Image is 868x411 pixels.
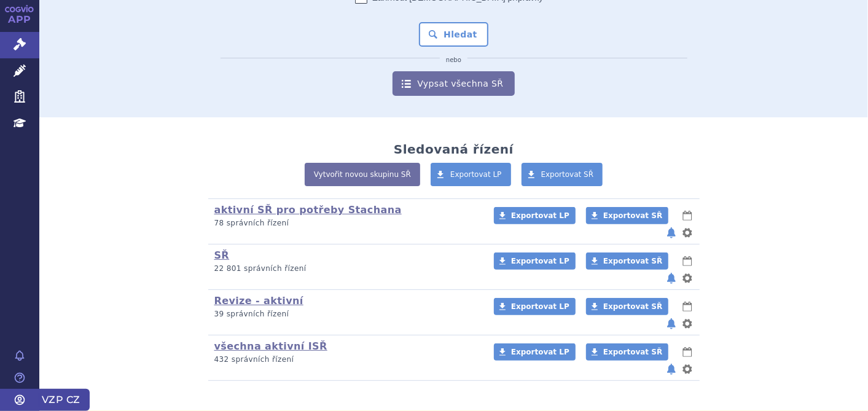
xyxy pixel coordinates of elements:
span: Exportovat SŘ [541,170,594,179]
button: Hledat [419,22,488,47]
button: nastavení [681,362,694,377]
a: Exportovat SŘ [586,207,668,224]
p: 39 správních řízení [214,309,478,319]
button: notifikace [665,225,678,240]
a: SŘ [214,249,230,261]
a: Exportovat SŘ [586,252,668,270]
button: notifikace [665,362,678,377]
a: Exportovat SŘ [586,298,668,315]
a: všechna aktivní ISŘ [214,340,327,352]
span: Exportovat SŘ [603,257,662,265]
h2: Sledovaná řízení [394,142,514,157]
button: nastavení [681,316,694,331]
button: lhůty [681,208,694,223]
p: 22 801 správních řízení [214,264,478,274]
span: Exportovat LP [511,211,569,220]
a: Exportovat SŘ [522,163,603,186]
p: 432 správních řízení [214,354,478,365]
a: Exportovat LP [494,207,576,224]
span: Exportovat SŘ [603,302,662,311]
span: Exportovat SŘ [603,348,662,356]
button: notifikace [665,271,678,286]
button: lhůty [681,345,694,359]
a: Exportovat LP [494,343,576,361]
a: Exportovat SŘ [586,343,668,361]
a: Vytvořit novou skupinu SŘ [305,163,420,186]
a: Revize - aktivní [214,295,303,307]
i: nebo [440,57,467,64]
span: Exportovat SŘ [603,211,662,220]
button: nastavení [681,271,694,286]
span: VZP CZ [39,389,90,411]
a: aktivní SŘ pro potřeby Stachana [214,204,402,216]
span: Exportovat LP [511,348,569,356]
a: Exportovat LP [494,252,576,270]
p: 78 správních řízení [214,218,478,229]
a: Vypsat všechna SŘ [393,71,514,96]
button: nastavení [681,225,694,240]
button: notifikace [665,316,678,331]
button: lhůty [681,254,694,268]
span: Exportovat LP [511,257,569,265]
span: Exportovat LP [511,302,569,311]
a: Exportovat LP [431,163,511,186]
button: lhůty [681,299,694,314]
span: Exportovat LP [450,170,502,179]
a: Exportovat LP [494,298,576,315]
